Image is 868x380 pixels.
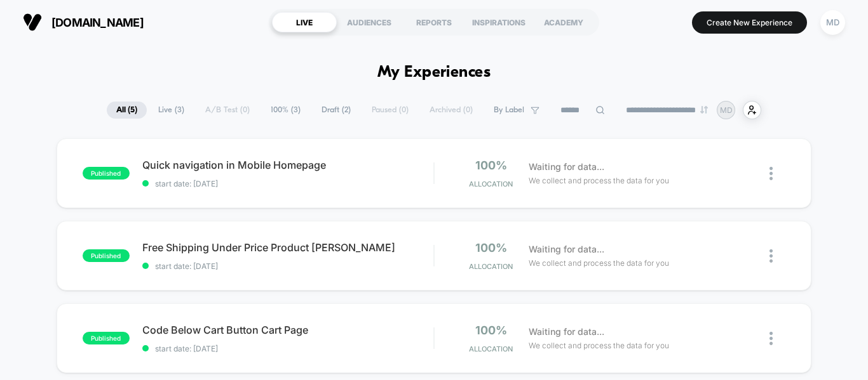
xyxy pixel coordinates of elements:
[469,344,513,353] span: Allocation
[261,102,310,119] span: 100% ( 3 )
[83,249,130,262] span: published
[377,63,491,82] h1: My Experiences
[529,174,669,187] span: We collect and process the data for you
[19,12,147,32] button: [DOMAIN_NAME]
[469,180,513,188] span: Allocation
[466,12,531,32] div: INSPIRATIONS
[312,102,360,119] span: Draft ( 2 )
[149,102,194,119] span: Live ( 3 )
[142,261,433,271] span: start date: [DATE]
[142,241,433,254] span: Free Shipping Under Price Product [PERSON_NAME]
[475,324,507,337] span: 100%
[475,159,507,172] span: 100%
[475,241,507,254] span: 100%
[337,12,402,32] div: AUDIENCES
[529,339,669,351] span: We collect and process the data for you
[529,160,604,174] span: Waiting for data...
[402,12,466,32] div: REPORTS
[142,344,433,353] span: start date: [DATE]
[469,262,513,271] span: Allocation
[817,10,849,36] button: MD
[142,324,433,336] span: Code Below Cart Button Cart Page
[770,249,773,263] img: close
[770,167,773,180] img: close
[272,12,337,32] div: LIVE
[531,12,596,32] div: ACADEMY
[142,159,433,171] span: Quick navigation in Mobile Homepage
[692,11,807,34] button: Create New Experience
[529,257,669,269] span: We collect and process the data for you
[529,242,604,256] span: Waiting for data...
[83,332,130,344] span: published
[770,332,773,345] img: close
[700,106,708,114] img: end
[142,179,433,188] span: start date: [DATE]
[820,10,845,35] div: MD
[529,325,604,339] span: Waiting for data...
[83,167,130,180] span: published
[23,13,42,32] img: Visually logo
[107,102,147,119] span: All ( 5 )
[494,105,524,115] span: By Label
[720,105,733,115] p: MD
[51,16,144,29] span: [DOMAIN_NAME]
